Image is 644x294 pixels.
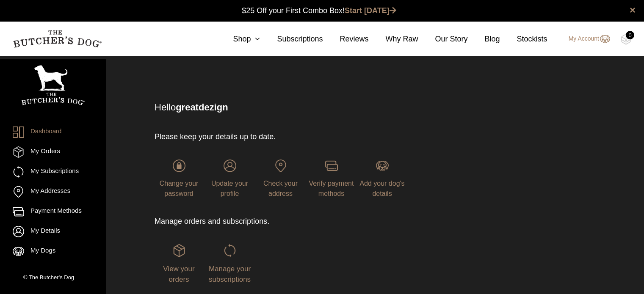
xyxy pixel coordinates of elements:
a: Reviews [323,33,368,45]
span: Add your dog's details [359,180,404,197]
img: login-TBD_Address.png [274,159,287,172]
a: Our Story [418,33,468,45]
img: TBD_Portrait_Logo_White.png [21,65,85,105]
a: Shop [216,33,260,45]
a: My Orders [13,146,93,158]
a: Change your password [155,159,203,197]
span: View your orders [163,265,194,284]
div: 0 [626,31,634,39]
p: Manage orders and subscriptions. [155,216,423,227]
a: View your orders [155,244,203,283]
img: login-TBD_Dog.png [376,159,389,172]
a: My Details [13,226,93,237]
a: Manage your subscriptions [205,244,254,283]
a: My Addresses [13,186,93,198]
img: TBD_Cart-Empty.png [621,34,631,45]
a: Subscriptions [260,33,323,45]
img: login-TBD_Password.png [173,159,185,172]
a: My Dogs [13,246,93,257]
img: login-TBD_Payments.png [325,159,338,172]
a: My Account [560,34,610,44]
a: Add your dog's details [358,159,406,197]
p: Please keep your details up to date. [155,131,423,143]
a: My Subscriptions [13,166,93,178]
a: Start [DATE] [345,6,396,15]
img: login-TBD_Profile.png [224,159,236,172]
a: Verify payment methods [307,159,356,197]
a: Blog [468,33,500,45]
a: Dashboard [13,126,93,138]
strong: greatdezign [176,102,228,113]
a: Check your address [256,159,305,197]
img: login-TBD_Subscriptions.png [224,244,236,257]
img: login-TBD_Orders.png [173,244,185,257]
a: close [630,5,636,15]
span: Update your profile [211,180,248,197]
span: Verify payment methods [309,180,354,197]
a: Payment Methods [13,206,93,217]
a: Update your profile [205,159,254,197]
p: Hello [155,100,575,114]
a: Why Raw [369,33,418,45]
a: Stockists [500,33,547,45]
span: Change your password [160,180,199,197]
span: Manage your subscriptions [209,265,251,284]
span: Check your address [263,180,298,197]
